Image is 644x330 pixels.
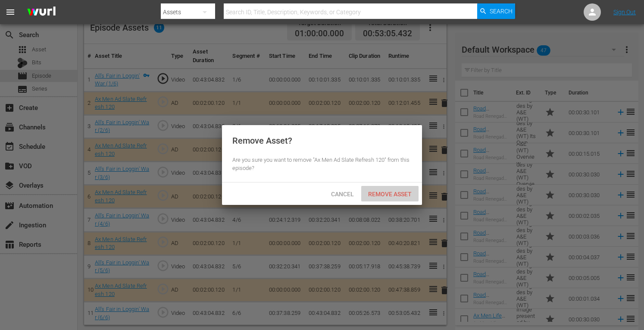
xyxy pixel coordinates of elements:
[324,191,361,198] span: Cancel
[21,2,62,22] img: ans4CAIJ8jUAAAAAAAAAAAAAAAAAAAAAAAAgQb4GAAAAAAAAAAAAAAAAAAAAAAAAJMjXAAAAAAAAAAAAAAAAAAAAAAAAgAT5G...
[361,191,419,198] span: Remove Asset
[232,135,292,146] div: Remove Asset?
[361,186,419,201] button: Remove Asset
[5,7,16,17] span: menu
[477,3,515,19] button: Search
[323,186,361,201] button: Cancel
[613,9,636,16] a: Sign Out
[232,156,412,172] div: Are you sure you want to remove "Ax Men Ad Slate Refresh 120" from this episode?
[490,3,513,19] span: Search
